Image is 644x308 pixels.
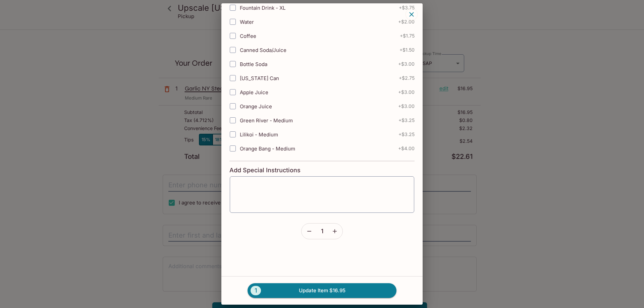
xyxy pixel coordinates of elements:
[398,132,415,137] span: + $3.25
[398,89,415,95] span: + $3.00
[240,75,279,81] span: [US_STATE] Can
[240,145,295,152] span: Orange Bang - Medium
[399,47,415,53] span: + $1.50
[240,61,267,67] span: Bottle Soda
[240,117,293,124] span: Green River - Medium
[240,47,286,53] span: Canned Soda/Juice
[400,33,415,39] span: + $1.75
[251,286,261,295] span: 1
[240,19,254,25] span: Water
[240,131,278,138] span: Lilikoi - Medium
[240,5,285,11] span: Fountain Drink - XL
[248,283,396,298] button: 1Update Item $16.95
[321,228,323,235] span: 1
[229,167,415,174] h4: Add Special Instructions
[398,104,415,109] span: + $3.00
[240,103,272,110] span: Orange Juice
[399,5,415,10] span: + $3.75
[398,61,415,67] span: + $3.00
[398,19,415,24] span: + $2.00
[398,146,415,151] span: + $4.00
[399,75,415,81] span: + $2.75
[398,118,415,123] span: + $3.25
[240,33,256,39] span: Coffee
[240,89,268,96] span: Apple Juice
